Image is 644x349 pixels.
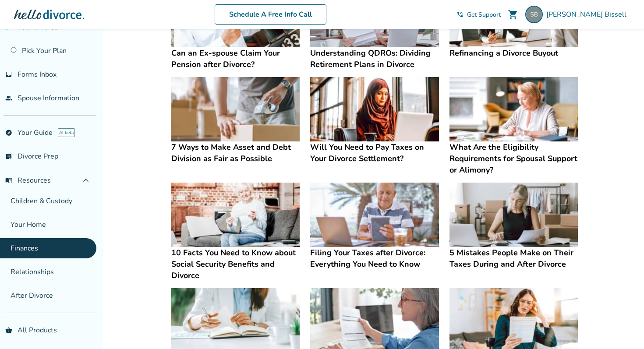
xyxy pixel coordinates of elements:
[449,183,578,270] a: 5 Mistakes People Make on Their Taxes During and After Divorce5 Mistakes People Make on Their Tax...
[546,10,630,19] span: [PERSON_NAME] Bissell
[5,153,12,160] span: list_alt_check
[58,128,75,137] span: AI beta
[449,183,578,247] img: 5 Mistakes People Make on Their Taxes During and After Divorce
[5,176,51,185] span: Resources
[449,141,578,176] h4: What Are the Eligibility Requirements for Spousal Support or Alimony?
[525,6,543,23] img: sbissell@gmail.com
[5,327,12,334] span: shopping_basket
[5,71,12,78] span: inbox
[449,47,578,59] h4: Refinancing a Divorce Buyout
[310,141,439,164] h4: Will You Need to Pay Taxes on Your Divorce Settlement?
[5,24,12,31] span: flag_2
[456,11,501,19] a: phone_in_talkGet Support
[449,247,578,270] h4: 5 Mistakes People Make on Their Taxes During and After Divorce
[5,177,12,184] span: menu_book
[310,247,439,270] h4: Filing Your Taxes after Divorce: Everything You Need to Know
[310,183,439,247] img: Filing Your Taxes after Divorce: Everything You Need to Know
[310,183,439,270] a: Filing Your Taxes after Divorce: Everything You Need to KnowFiling Your Taxes after Divorce: Ever...
[5,95,12,102] span: people
[18,70,57,79] span: Forms Inbox
[310,47,439,70] h4: Understanding QDROs: Dividing Retirement Plans in Divorce
[81,175,91,186] span: expand_less
[215,4,326,25] a: Schedule A Free Info Call
[171,247,300,281] h4: 10 Facts You Need to Know about Social Security Benefits and Divorce
[310,77,439,164] a: Will You Need to Pay Taxes on Your Divorce Settlement?Will You Need to Pay Taxes on Your Divorce ...
[171,183,300,281] a: 10 Facts You Need to Know about Social Security Benefits and Divorce10 Facts You Need to Know abo...
[5,129,12,136] span: explore
[467,11,501,19] span: Get Support
[310,77,439,141] img: Will You Need to Pay Taxes on Your Divorce Settlement?
[171,77,300,141] img: 7 Ways to Make Asset and Debt Division as Fair as Possible
[600,307,644,349] iframe: Chat Widget
[171,77,300,164] a: 7 Ways to Make Asset and Debt Division as Fair as Possible7 Ways to Make Asset and Debt Division ...
[171,47,300,70] h4: Can an Ex-spouse Claim Your Pension after Divorce?
[449,77,578,176] a: What Are the Eligibility Requirements for Spousal Support or Alimony?What Are the Eligibility Req...
[449,77,578,141] img: What Are the Eligibility Requirements for Spousal Support or Alimony?
[508,9,518,20] span: shopping_cart
[171,183,300,247] img: 10 Facts You Need to Know about Social Security Benefits and Divorce
[171,141,300,164] h4: 7 Ways to Make Asset and Debt Division as Fair as Possible
[456,11,464,18] span: phone_in_talk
